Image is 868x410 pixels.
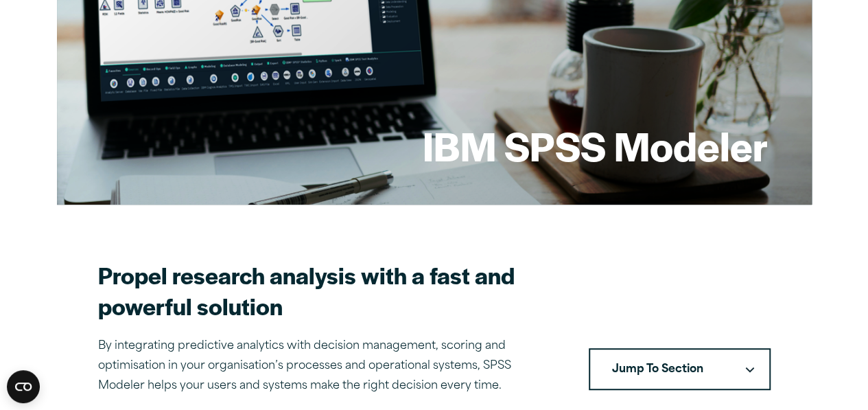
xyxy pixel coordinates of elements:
[745,367,754,373] svg: Downward pointing chevron
[98,337,556,396] p: By integrating predictive analytics with decision management, scoring and optimisation in your or...
[589,348,771,391] button: Jump To SectionDownward pointing chevron
[423,119,768,172] h1: IBM SPSS Modeler
[7,370,40,403] button: Open CMP widget
[98,260,556,321] h2: Propel research analysis with a fast and powerful solution
[589,348,771,391] nav: Table of Contents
